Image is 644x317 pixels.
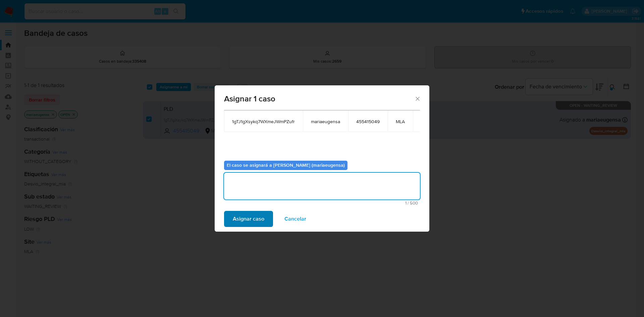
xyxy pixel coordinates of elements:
[284,212,306,226] span: Cancelar
[232,118,295,125] span: 1gTJ1gXsykq7WXmeJWmPZufr
[224,211,273,227] button: Asignar caso
[227,162,345,168] b: El caso se asignará a [PERSON_NAME] (mariaeugensa)
[233,212,264,226] span: Asignar caso
[311,118,340,125] span: mariaeugensa
[414,95,420,101] button: Cerrar ventana
[224,95,414,103] span: Asignar 1 caso
[215,85,429,232] div: assign-modal
[396,118,405,125] span: MLA
[276,211,315,227] button: Cancelar
[226,201,418,205] span: Máximo 500 caracteres
[356,118,380,125] span: 455415049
